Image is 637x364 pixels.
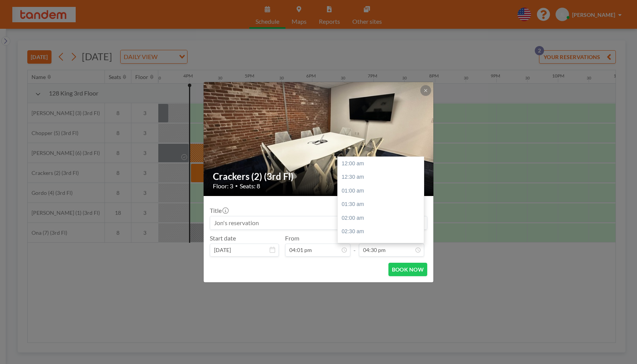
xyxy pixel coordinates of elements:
label: Start date [210,234,236,242]
div: 02:30 am [338,225,428,239]
img: 537.jpg [204,53,434,225]
div: 01:00 am [338,184,428,198]
label: Title [210,207,228,214]
span: Seats: 8 [240,182,260,190]
div: 02:00 am [338,211,428,225]
span: - [353,237,356,254]
label: From [285,234,299,242]
div: 03:00 am [338,239,428,252]
input: Jon's reservation [210,216,427,229]
span: Floor: 3 [213,182,233,190]
h2: Crackers (2) (3rd Fl) [213,171,425,182]
button: BOOK NOW [388,263,427,276]
div: 12:30 am [338,170,428,184]
div: 12:00 am [338,157,428,171]
div: 01:30 am [338,198,428,211]
span: • [235,183,238,189]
